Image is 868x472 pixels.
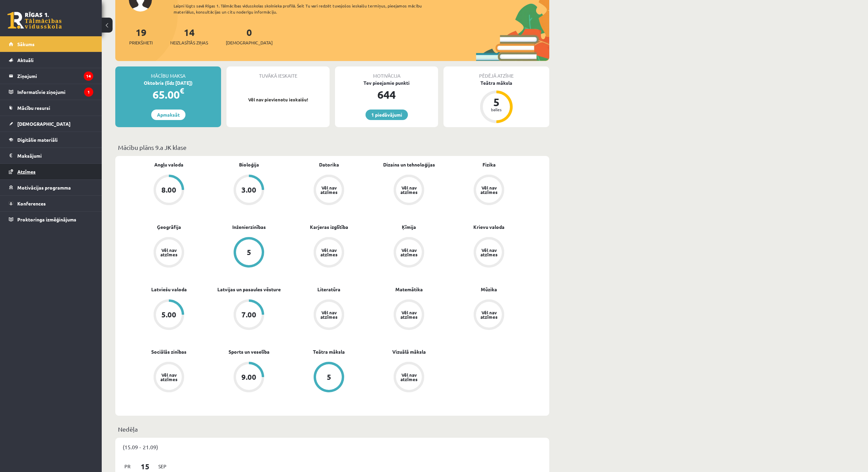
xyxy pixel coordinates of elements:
legend: Informatīvie ziņojumi [17,84,93,100]
a: Digitālie materiāli [9,132,93,147]
div: 5 [247,249,251,256]
div: Oktobris (līdz [DATE]) [115,79,221,86]
span: Sep [155,461,170,472]
div: Vēl nav atzīmes [319,310,338,319]
a: 0[DEMOGRAPHIC_DATA] [226,26,273,46]
a: Inženierzinības [232,223,266,231]
a: 5 [289,362,369,394]
a: Vēl nav atzīmes [289,175,369,206]
a: Sports un veselība [229,348,270,355]
a: Ziņojumi14 [9,68,93,84]
a: 3.00 [209,175,289,206]
a: Ķīmija [402,223,416,231]
a: Sākums [9,36,93,52]
a: Vēl nav atzīmes [289,299,369,331]
a: Latviešu valoda [151,286,187,293]
a: Rīgas 1. Tālmācības vidusskola [7,12,62,29]
div: Vēl nav atzīmes [399,185,418,194]
div: Vēl nav atzīmes [479,185,498,194]
a: Proktoringa izmēģinājums [9,212,93,227]
div: Vēl nav atzīmes [319,248,338,257]
div: Pēdējā atzīme [443,66,549,79]
a: 8.00 [129,175,209,206]
a: Fizika [482,161,496,168]
span: € [180,86,184,96]
a: 7.00 [209,299,289,331]
a: Literatūra [317,286,340,293]
a: Ģeogrāfija [157,223,181,231]
a: Bioloģija [239,161,259,168]
p: Nedēļa [118,425,547,434]
a: Teātra māksla [313,348,345,355]
span: [DEMOGRAPHIC_DATA] [226,39,273,46]
div: Teātra māksla [443,79,549,86]
a: Aktuāli [9,52,93,68]
a: Vēl nav atzīmes [289,237,369,269]
a: Motivācijas programma [9,180,93,195]
div: 8.00 [161,186,176,194]
a: Latvijas un pasaules vēsture [217,286,281,293]
a: Dizains un tehnoloģijas [383,161,435,168]
a: Angļu valoda [154,161,183,168]
div: 5 [486,97,507,107]
span: [DEMOGRAPHIC_DATA] [17,121,71,127]
div: Vēl nav atzīmes [399,310,418,319]
legend: Ziņojumi [17,68,93,84]
div: 65.00 [115,86,221,103]
div: Tuvākā ieskaite [226,66,330,79]
a: Apmaksāt [151,110,185,120]
div: 644 [335,86,438,103]
a: 5 [209,237,289,269]
div: 7.00 [241,311,256,318]
a: Sociālās zinības [151,348,186,355]
div: Motivācija [335,66,438,79]
a: Atzīmes [9,164,93,179]
span: Aktuāli [17,57,34,63]
div: 5 [327,373,331,381]
div: balles [486,107,507,112]
a: Karjeras izglītība [310,223,348,231]
a: 9.00 [209,362,289,394]
a: Vēl nav atzīmes [449,175,529,206]
a: Konferences [9,196,93,211]
div: 9.00 [241,373,256,381]
div: Laipni lūgts savā Rīgas 1. Tālmācības vidusskolas skolnieka profilā. Šeit Tu vari redzēt tuvojošo... [174,3,434,15]
div: Vēl nav atzīmes [319,185,338,194]
span: Mācību resursi [17,105,50,111]
span: Proktoringa izmēģinājums [17,216,76,222]
span: Atzīmes [17,169,36,175]
span: Pr [120,461,135,472]
span: Priekšmeti [129,39,153,46]
a: Krievu valoda [473,223,505,231]
a: Vēl nav atzīmes [369,175,449,206]
a: 14Neizlasītās ziņas [170,26,208,46]
div: Vēl nav atzīmes [159,248,178,257]
a: 19Priekšmeti [129,26,153,46]
a: Mūzika [481,286,497,293]
div: (15.09 - 21.09) [115,438,549,456]
div: Vēl nav atzīmes [159,373,178,381]
a: Vēl nav atzīmes [369,299,449,331]
a: [DEMOGRAPHIC_DATA] [9,116,93,132]
legend: Maksājumi [17,148,93,163]
div: Vēl nav atzīmes [399,373,418,381]
a: Informatīvie ziņojumi1 [9,84,93,100]
a: Teātra māksla 5 balles [443,79,549,124]
span: Neizlasītās ziņas [170,39,208,46]
span: Digitālie materiāli [17,137,58,143]
div: Mācību maksa [115,66,221,79]
span: Sākums [17,41,35,47]
span: 15 [135,461,156,472]
a: Vēl nav atzīmes [449,237,529,269]
a: Matemātika [395,286,423,293]
a: Vēl nav atzīmes [369,237,449,269]
i: 14 [84,72,93,81]
div: 3.00 [241,186,256,194]
a: Vēl nav atzīmes [129,237,209,269]
a: Vēl nav atzīmes [129,362,209,394]
a: 1 piedāvājumi [366,110,408,120]
p: Vēl nav pievienotu ieskaišu! [230,96,326,103]
i: 1 [84,87,93,97]
a: Vēl nav atzīmes [449,299,529,331]
div: Vēl nav atzīmes [479,310,498,319]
